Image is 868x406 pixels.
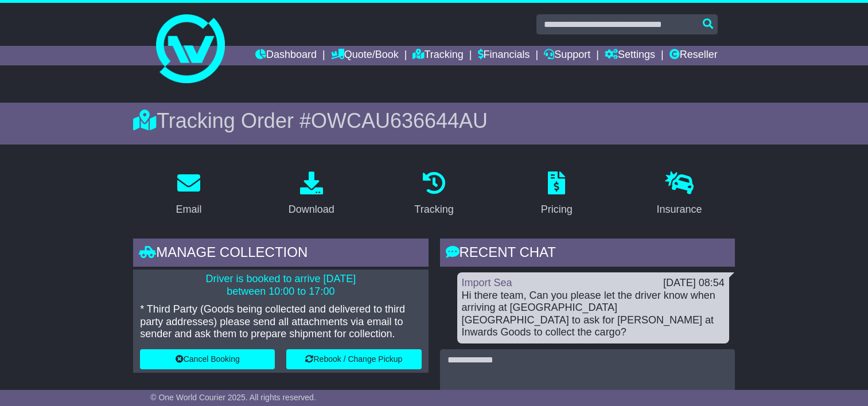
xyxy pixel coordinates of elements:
[286,349,421,369] button: Rebook / Change Pickup
[169,167,209,221] a: Email
[289,202,334,217] div: Download
[462,277,512,288] a: Import Sea
[478,46,530,65] a: Financials
[407,167,461,221] a: Tracking
[663,277,725,290] div: [DATE] 08:54
[462,290,725,339] div: Hi there team, Can you please let the driver know when arriving at [GEOGRAPHIC_DATA] [GEOGRAPHIC_...
[656,202,702,217] div: Insurance
[541,202,573,217] div: Pricing
[414,202,453,217] div: Tracking
[150,393,316,402] span: © One World Courier 2025. All rights reserved.
[140,273,421,298] p: Driver is booked to arrive [DATE] between 10:00 to 17:00
[140,349,275,369] button: Cancel Booking
[133,239,428,270] div: Manage collection
[440,239,735,270] div: RECENT CHAT
[670,46,718,65] a: Reseller
[133,108,735,133] div: Tracking Order #
[255,46,317,65] a: Dashboard
[544,46,590,65] a: Support
[331,46,399,65] a: Quote/Book
[311,109,488,132] span: OWCAU636644AU
[649,167,709,221] a: Insurance
[140,303,421,341] p: * Third Party (Goods being collected and delivered to third party addresses) please send all atta...
[605,46,655,65] a: Settings
[281,167,342,221] a: Download
[412,46,463,65] a: Tracking
[176,202,202,217] div: Email
[534,167,580,221] a: Pricing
